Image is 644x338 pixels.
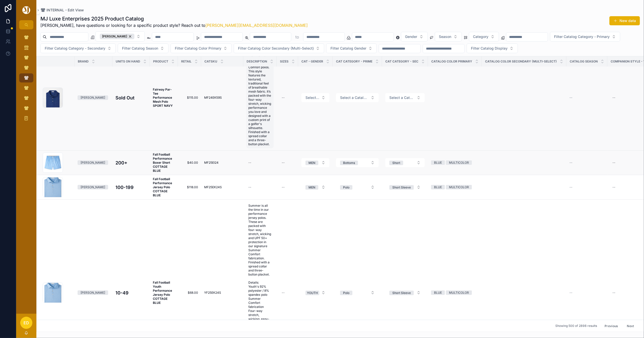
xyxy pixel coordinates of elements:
button: Unselect SHORT_SLEEVE [389,290,414,295]
span: $40.00 [181,161,198,165]
a: -- [569,161,604,165]
div: Polo [343,185,349,190]
h1: MJ Luxe Enterprises 2025 Product Catalog [40,15,308,22]
button: Select Button [336,288,379,297]
span: CAT CATEGORY - PRIME [336,59,372,64]
a: Select Button [301,288,330,298]
div: -- [248,185,251,189]
a: Fairway Par-Tee Performance Mesh Polo SPORT NAVY [153,88,175,108]
div: [PERSON_NAME] [81,95,105,100]
button: Select Button [469,32,499,41]
a: $115.00 [181,96,198,100]
strong: Fall Football Youth Performance Jersey Polo COTTAGE BLUE [153,281,173,305]
a: Select Button [301,182,330,192]
div: MULTICOLOR [449,290,469,295]
div: -- [612,291,615,295]
span: Catalog Color Secondary (Multi-Select) [485,59,557,64]
a: BLUEMULTICOLOR [431,290,479,295]
a: -- [280,183,295,191]
div: [PERSON_NAME] [81,290,105,295]
span: Category [473,34,489,39]
div: [PERSON_NAME] [100,34,134,39]
div: Short [392,161,400,165]
span: Filter Catalog Color Secondary (Multi-Select) [238,46,314,51]
a: New data [609,16,640,25]
div: BLUE [434,160,442,165]
button: Unselect POLO [340,290,352,295]
a: 200+ [115,159,147,166]
button: Unselect SHORT [389,160,403,165]
a: BLUEMULTICOLOR [431,160,479,165]
span: SIZES [280,59,289,64]
span: Filter Catalog Color Primary [175,46,221,51]
a: $118.00 [181,185,198,189]
div: -- [282,161,285,165]
span: Select a Catalog Category - Secondary [389,95,415,100]
a: Select Button [336,93,379,102]
button: Select Button [301,288,329,297]
div: MEN [308,185,315,190]
a: Fall Football Performance Boxer Short COTTAGE BLUE [153,153,175,173]
span: CAT - GENDER [301,59,323,64]
a: Select Button [385,288,425,298]
span: Filter Catalog Display [471,46,508,51]
span: -- [569,161,573,165]
a: Sold Out [115,94,147,101]
div: -- [282,185,285,189]
button: Select Button [336,183,379,192]
button: Select Button [336,158,379,167]
span: ED [23,320,29,326]
span: Filter Catalog Gender [330,46,366,51]
div: -- [282,96,285,100]
button: Select Button [336,93,379,102]
a: [PERSON_NAME] [78,290,109,295]
span: Select a Catalog Category - Primary [340,95,369,100]
span: -- [569,96,573,100]
p: to [295,34,299,40]
div: MULTICOLOR [449,160,469,165]
a: [PERSON_NAME][EMAIL_ADDRESS][DOMAIN_NAME] [205,23,308,28]
a: -- [280,159,295,167]
a: -- [569,96,604,100]
span: CAT CATEGORY - SEC [385,59,418,64]
div: Short Sleeve [392,185,411,190]
div: BLUE [434,290,442,295]
button: Select Button [326,44,377,53]
button: Next [624,322,638,330]
a: [PERSON_NAME] [78,95,109,100]
button: Select Button [301,183,329,192]
a: Select Button [385,182,425,192]
a: -- [246,183,274,191]
div: -- [248,161,251,165]
a: INTERNAL - Edit View [40,8,84,13]
a: [PERSON_NAME] [78,160,109,165]
a: MF24EK59S [204,96,240,100]
span: YF25EK24S [204,291,221,295]
button: Previous [601,322,621,330]
span: MF25EI24 [204,161,219,165]
span: Filter Catalog Category - Secondary [45,46,105,51]
button: Unselect SHORT_SLEEVE [389,185,414,190]
a: -- [246,159,274,167]
div: -- [612,96,615,100]
a: -- [280,94,295,102]
strong: Fall Football Performance Jersey Polo COTTAGE BLUE [153,177,173,197]
span: Gender [405,34,417,39]
a: $68.00 [181,291,198,295]
span: Select a Catalog Gender [305,95,319,100]
button: Select Button [385,183,425,192]
div: -- [612,185,615,189]
a: Select Button [301,93,330,102]
span: Catalog Color Primary [431,59,472,64]
button: Select Button [385,158,425,167]
a: Select Button [336,288,379,298]
span: [PERSON_NAME], have questions or looking for a specific product style? Reach out to [40,22,308,28]
a: [PERSON_NAME] [78,185,109,189]
a: -- [569,291,604,295]
div: -- [282,291,285,295]
span: MF25EK24S [204,185,222,189]
div: -- [612,161,615,165]
span: Units On Hand [116,59,140,64]
a: YF25EK24S [204,291,240,295]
